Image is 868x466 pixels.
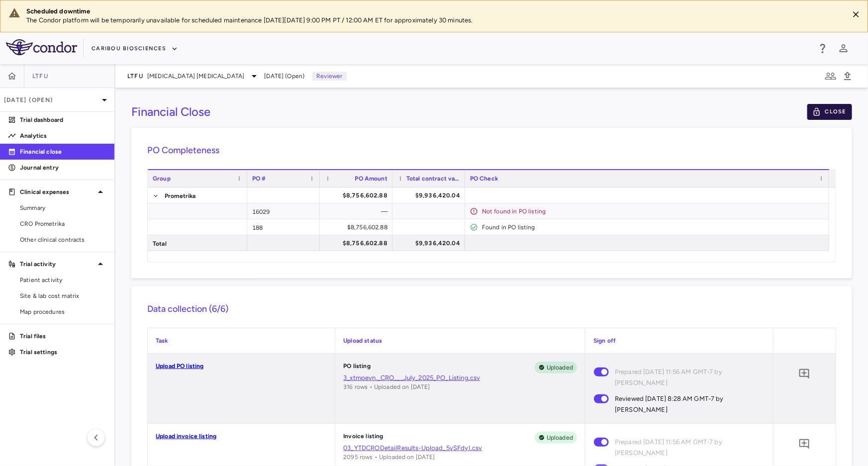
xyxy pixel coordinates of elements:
p: Invoice listing [343,432,383,444]
p: PO listing [343,362,371,373]
p: Trial dashboard [20,115,106,124]
p: Sign off [593,336,765,345]
span: Map procedures [20,307,106,316]
div: Not found in PO listing [482,203,824,219]
span: Total [153,236,167,252]
p: Task [156,336,327,345]
svg: Add comment [798,368,810,380]
span: Summary [20,203,106,212]
p: [DATE] (Open) [4,95,98,104]
div: $9,936,420.04 [401,235,460,251]
p: Trial settings [20,348,106,357]
div: 16029 [247,203,320,219]
h3: Financial Close [131,104,210,119]
button: Caribou Biosciences [92,41,178,57]
p: Clinical expenses [20,187,95,196]
span: Other clinical contracts [20,235,106,244]
button: Close [849,7,864,22]
div: Found in PO listing [482,219,824,235]
span: PO # [252,175,266,182]
span: Site & lab cost matrix [20,291,106,300]
span: LTFU [32,72,48,80]
svg: Add comment [798,438,810,450]
div: Scheduled downtime [26,7,841,16]
span: LTFU [127,72,143,80]
span: PO Amount [355,175,387,182]
span: Prometrika [165,188,196,204]
span: [DATE] (Open) [264,72,304,81]
span: Prepared [DATE] 11:56 AM GMT-7 by [PERSON_NAME] [615,367,757,388]
div: $9,936,420.04 [401,187,460,203]
p: Trial files [20,332,106,341]
p: Reviewer [312,72,346,81]
button: Add comment [796,436,813,453]
a: Upload PO listing [156,363,204,370]
span: 2095 rows • Uploaded on [DATE] [343,454,435,461]
span: Group [153,175,171,182]
div: 188 [247,219,320,235]
h6: PO Completeness [147,144,836,157]
p: The Condor platform will be temporarily unavailable for scheduled maintenance [DATE][DATE] 9:00 P... [26,16,841,25]
p: Analytics [20,131,106,140]
a: Upload invoice listing [156,433,216,440]
p: Trial activity [20,260,95,269]
div: — [329,203,387,219]
span: Total contract value [406,175,460,182]
div: $8,756,602.88 [329,235,387,251]
p: Upload status [343,336,577,345]
button: Close [807,104,852,120]
span: [MEDICAL_DATA] [MEDICAL_DATA] [147,72,244,81]
span: Uploaded [543,363,577,372]
a: 3_xtmpevn._CRO___July_2025_PO_Listing.csv [343,373,577,382]
span: Prepared [DATE] 11:56 AM GMT-7 by [PERSON_NAME] [615,437,757,459]
span: Uploaded [543,433,577,442]
button: Add comment [796,366,813,382]
span: Patient activity [20,276,106,284]
div: $8,756,602.88 [329,187,387,203]
span: Reviewed [DATE] 8:28 AM GMT-7 by [PERSON_NAME] [615,393,757,415]
img: logo-full-SnFGN8VE.png [6,39,77,55]
h6: Data collection (6/6) [147,302,836,316]
span: CRO Prometrika [20,219,106,228]
span: PO Check [470,175,498,182]
p: Financial close [20,147,106,156]
p: Journal entry [20,163,106,172]
span: 316 rows • Uploaded on [DATE] [343,383,430,390]
a: 03_YTDCRODetailResults-Upload_5vSFdyI.csv [343,444,577,453]
div: $8,756,602.88 [329,219,387,235]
